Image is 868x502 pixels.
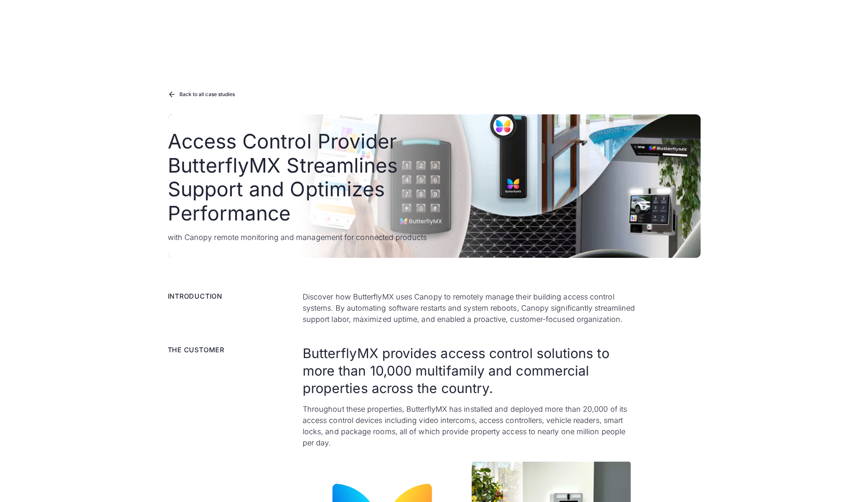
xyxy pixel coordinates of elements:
[168,291,223,301] div: Introduction
[168,89,235,100] a: Back to all case studies
[303,291,636,325] p: Discover how ButterflyMX uses Canopy to remotely manage their building access control systems. By...
[303,403,636,448] p: Throughout these properties, ButterflyMX has installed and deployed more than 20,000 of its acces...
[303,345,636,397] h2: ButterflyMX provides access control solutions to more than 10,000 multifamily and commercial prop...
[168,345,225,355] div: The Customer
[168,232,429,243] p: with Canopy remote monitoring and management for connected products
[168,129,429,225] h1: Access Control Provider ButterflyMX Streamlines Support and Optimizes Performance
[179,92,235,97] div: Back to all case studies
